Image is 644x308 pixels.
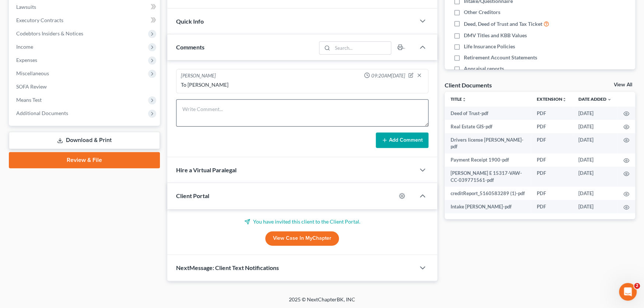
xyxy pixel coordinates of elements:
td: PDF [531,167,573,187]
td: [DATE] [573,120,617,133]
td: [DATE] [573,153,617,167]
a: View Case in MyChapter [265,231,339,246]
a: Date Added expand_more [578,96,612,102]
span: Comments [176,44,204,51]
a: Lawsuits [10,0,160,14]
td: [DATE] [573,167,617,187]
i: expand_more [607,97,612,102]
i: unfold_more [462,97,466,102]
span: NextMessage: Client Text Notifications [176,264,279,271]
span: Deed, Deed of Trust and Tax Ticket [464,20,542,28]
span: Hire a Virtual Paralegal [176,166,237,173]
a: SOFA Review [10,80,160,93]
td: PDF [531,120,573,133]
span: Codebtors Insiders & Notices [16,30,83,37]
span: Income [16,44,33,50]
span: Retirement Account Statements [464,54,537,61]
span: Lawsuits [16,4,36,10]
input: Search... [332,42,391,54]
td: Drivers license [PERSON_NAME]-pdf [445,133,531,153]
span: Executory Contracts [16,17,63,23]
span: Means Test [16,97,42,103]
iframe: Intercom live chat [619,283,637,301]
p: You have invited this client to the Client Portal. [176,218,428,225]
td: Intake [PERSON_NAME]-pdf [445,200,531,213]
a: Executory Contracts [10,14,160,27]
td: PDF [531,187,573,200]
a: Titleunfold_more [451,96,466,102]
td: PDF [531,133,573,153]
a: Extensionunfold_more [537,96,567,102]
td: [PERSON_NAME] E 15317-VAW-CC-039771561-pdf [445,167,531,187]
a: View All [614,82,632,87]
a: Download & Print [9,132,160,149]
td: Payment Receipt 1900-pdf [445,153,531,167]
span: SOFA Review [16,83,47,90]
span: Other Creditors [464,8,500,16]
span: Client Portal [176,192,209,199]
span: Appraisal reports [464,65,504,72]
td: Deed of Trust-pdf [445,107,531,120]
td: [DATE] [573,187,617,200]
span: DMV Titles and KBB Values [464,32,527,39]
td: [DATE] [573,133,617,153]
td: Real Estate GIS-pdf [445,120,531,133]
div: To [PERSON_NAME] [181,81,424,89]
td: PDF [531,153,573,167]
td: [DATE] [573,200,617,213]
span: Expenses [16,57,37,63]
td: [DATE] [573,107,617,120]
span: Quick Info [176,18,204,25]
div: [PERSON_NAME] [181,72,216,80]
span: 09:20AM[DATE] [371,72,405,79]
span: Additional Documents [16,110,68,116]
span: Life Insurance Policies [464,43,515,50]
span: 2 [634,283,640,289]
a: Review & File [9,152,160,168]
td: PDF [531,107,573,120]
span: Miscellaneous [16,70,49,76]
td: creditReport_5160583289 (1)-pdf [445,187,531,200]
button: Add Comment [376,132,428,148]
i: unfold_more [562,97,567,102]
div: Client Documents [445,81,492,89]
td: PDF [531,200,573,213]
